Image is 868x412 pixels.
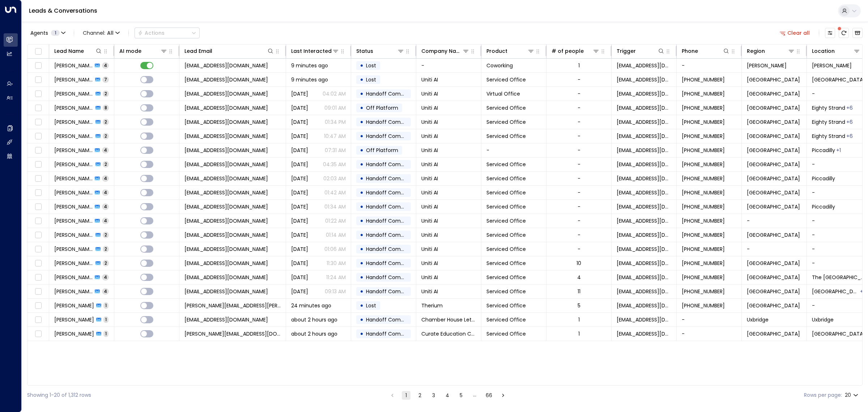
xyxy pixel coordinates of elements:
[804,391,842,399] label: Rows per page:
[291,161,308,168] span: Dec 09, 2024
[54,118,93,126] span: Anika Coutinho
[184,260,268,267] span: anika@getuniti.com
[103,91,109,97] span: 2
[184,245,268,253] span: anika@getuniti.com
[138,30,165,36] div: Actions
[360,243,363,255] div: •
[54,90,93,97] span: Anika Coutinho
[184,118,268,126] span: anika@getuniti.com
[812,104,845,112] span: Eighty Strand
[291,231,308,239] span: Dec 09, 2024
[54,175,93,182] span: Anika Coutinho
[291,175,308,182] span: Dec 09, 2024
[291,118,308,126] span: Dec 11, 2024
[325,288,346,295] p: 09:13 AM
[291,217,308,224] span: Dec 09, 2024
[34,132,43,141] span: Toggle select row
[486,76,526,83] span: Serviced Office
[325,118,346,126] p: 01:34 PM
[34,146,43,155] span: Toggle select row
[812,274,867,281] span: The Colmore Building
[34,89,43,98] span: Toggle select row
[617,274,671,281] span: anika@getuniti.com
[54,245,93,253] span: Anika Coutinho
[366,76,376,83] span: Lost
[54,104,93,112] span: Anika Coutinho
[291,133,308,140] span: Dec 11, 2024
[107,30,114,36] span: All
[360,116,363,128] div: •
[747,189,800,196] span: London
[54,203,93,210] span: Anika Coutinho
[291,274,308,281] span: Dec 02, 2024
[742,214,807,228] td: -
[366,118,417,126] span: Handoff Completed
[845,390,860,400] div: 20
[421,90,438,97] span: Uniti AI
[682,175,725,182] span: +447871732636
[184,161,268,168] span: anika@getuniti.com
[578,76,580,83] div: -
[812,76,865,83] span: Balloon Street
[486,62,513,69] span: Coworking
[421,175,438,182] span: Uniti AI
[578,161,580,168] div: -
[416,59,481,72] td: -
[34,188,43,197] span: Toggle select row
[578,104,580,112] div: -
[366,104,398,112] span: Off Platform
[323,90,346,97] p: 04:02 AM
[846,133,853,140] div: 70 Mark Lane,Holborn Gate,51 Lime Street,High Holborn,70 Gracechurch Street,20 Old Bailey
[366,203,417,210] span: Handoff Completed
[366,90,417,97] span: Handoff Completed
[747,47,765,55] div: Region
[360,215,363,227] div: •
[486,133,526,140] span: Serviced Office
[54,288,93,295] span: Anika Coutinho
[747,260,800,267] span: Manchester
[421,47,462,55] div: Company Name
[34,231,43,240] span: Toggle select row
[552,47,584,55] div: # of people
[682,118,725,126] span: +447871732636
[103,133,109,139] span: 2
[578,90,580,97] div: -
[747,161,800,168] span: Liverpool
[682,217,725,224] span: +447871732636
[360,130,363,142] div: •
[102,189,109,196] span: 4
[54,47,102,55] div: Lead Name
[747,203,800,210] span: Manchester
[323,175,346,182] p: 02:03 AM
[291,260,308,267] span: Dec 02, 2024
[360,158,363,171] div: •
[486,175,526,182] span: Serviced Office
[812,47,835,55] div: Location
[366,217,417,224] span: Handoff Completed
[119,47,167,55] div: AI mode
[324,133,346,140] p: 10:47 AM
[617,47,665,55] div: Trigger
[102,218,109,224] span: 4
[366,189,417,196] span: Handoff Completed
[102,62,109,68] span: 4
[34,61,43,70] span: Toggle select row
[184,47,212,55] div: Lead Email
[576,260,581,267] div: 10
[617,217,671,224] span: anika@getuniti.com
[366,62,376,69] span: Lost
[578,245,580,253] div: -
[677,313,742,327] td: -
[366,133,417,140] span: Handoff Completed
[486,203,526,210] span: Serviced Office
[103,105,109,111] span: 8
[51,30,60,36] span: 1
[291,104,308,112] span: Dec 27, 2024
[682,90,725,97] span: +447871732636
[682,260,725,267] span: +447871732636
[747,47,795,55] div: Region
[682,147,725,154] span: +447871732636
[184,189,268,196] span: anika@getuniti.com
[34,75,43,84] span: Toggle select row
[839,28,849,38] span: There are new threads available. Refresh the grid to view the latest updates.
